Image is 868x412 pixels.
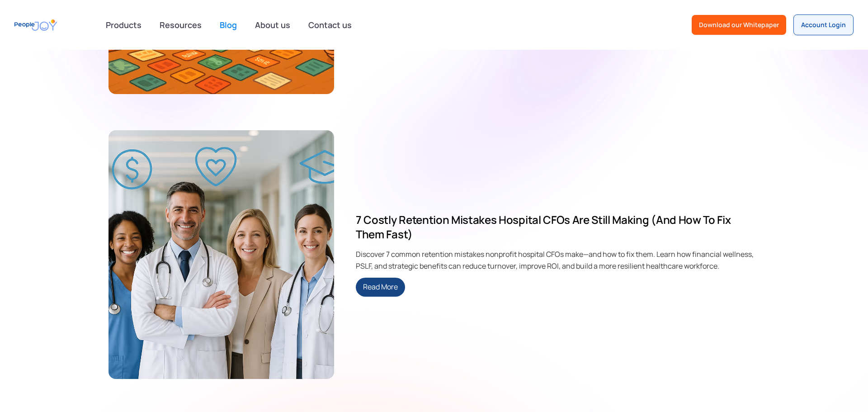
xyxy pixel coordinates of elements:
[356,249,759,270] div: Discover 7 common retention mistakes nonprofit hospital CFOs make—and how to fix them. Learn how ...
[108,130,334,379] img: Doctors, nurses, and hospital administrators smiling together in a hospital setting with blue hue...
[14,15,57,35] a: home
[692,15,786,35] a: Download our Whitepaper
[250,15,296,35] a: About us
[801,20,846,29] div: Account Login
[699,20,779,29] div: Download our Whitepaper
[793,14,854,35] a: Account Login
[214,15,242,35] a: Blog
[154,15,207,35] a: Resources
[356,278,405,297] a: Read More
[100,16,147,34] div: Products
[303,15,357,35] a: Contact us
[356,213,759,242] h2: 7 Costly Retention Mistakes Hospital CFOs Are Still Making (And How to Fix Them Fast)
